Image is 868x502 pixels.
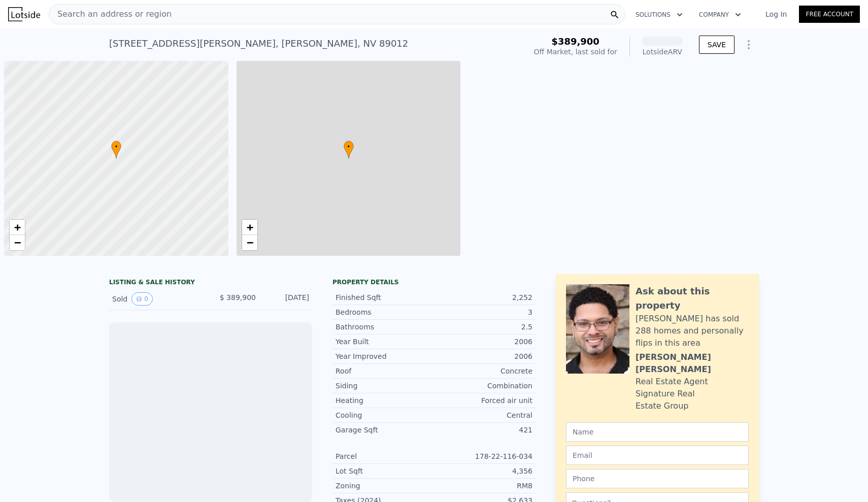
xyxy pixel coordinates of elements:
[344,142,354,151] span: •
[434,366,532,376] div: Concrete
[112,292,203,306] div: Sold
[434,410,532,420] div: Central
[434,322,532,332] div: 2.5
[336,292,434,303] div: Finished Sqft
[434,395,532,406] div: Forced air unit
[131,292,153,306] button: View historical data
[264,292,309,306] div: [DATE]
[434,351,532,361] div: 2006
[109,37,408,51] div: [STREET_ADDRESS][PERSON_NAME] , [PERSON_NAME] , NV 89012
[8,7,40,21] img: Lotside
[642,47,683,57] div: Lotside ARV
[111,141,121,158] div: •
[434,451,532,461] div: 178-22-116-034
[434,381,532,391] div: Combination
[627,6,691,24] button: Solutions
[636,351,749,376] div: [PERSON_NAME] [PERSON_NAME]
[753,9,799,19] a: Log In
[336,381,434,391] div: Siding
[434,425,532,435] div: 421
[109,278,312,288] div: LISTING & SALE HISTORY
[434,466,532,476] div: 4,356
[534,47,617,57] div: Off Market, last sold for
[336,337,434,347] div: Year Built
[566,469,749,488] input: Phone
[336,466,434,476] div: Lot Sqft
[332,278,536,286] div: Property details
[336,481,434,491] div: Zoning
[111,142,121,151] span: •
[246,236,253,249] span: −
[636,313,749,349] div: [PERSON_NAME] has sold 288 homes and personally flips in this area
[566,446,749,465] input: Email
[336,366,434,376] div: Roof
[336,395,434,406] div: Heating
[344,141,354,158] div: •
[336,322,434,332] div: Bathrooms
[799,6,860,23] a: Free Account
[10,220,25,235] a: Zoom in
[636,376,708,388] div: Real Estate Agent
[691,6,749,24] button: Company
[242,220,257,235] a: Zoom in
[14,236,21,249] span: −
[636,284,749,313] div: Ask about this property
[636,388,749,412] div: Signature Real Estate Group
[434,307,532,317] div: 3
[336,425,434,435] div: Garage Sqft
[699,36,735,54] button: SAVE
[434,481,532,491] div: RM8
[551,36,599,47] span: $389,900
[10,235,25,250] a: Zoom out
[14,221,21,233] span: +
[49,8,172,20] span: Search an address or region
[246,221,253,233] span: +
[434,292,532,303] div: 2,252
[242,235,257,250] a: Zoom out
[434,337,532,347] div: 2006
[566,422,749,442] input: Name
[336,451,434,461] div: Parcel
[336,410,434,420] div: Cooling
[220,293,256,302] span: $ 389,900
[336,351,434,361] div: Year Improved
[336,307,434,317] div: Bedrooms
[739,35,759,55] button: Show Options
